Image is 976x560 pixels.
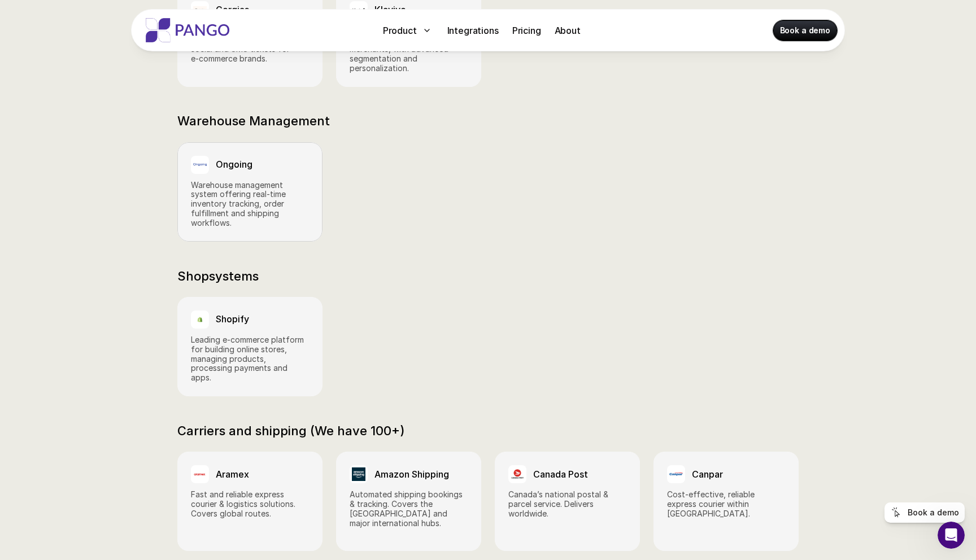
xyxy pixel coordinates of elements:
a: Pricing [508,21,546,40]
p: Product [383,24,417,37]
a: OngoingWarehouse management system offering real‑time inventory tracking, order fulfillment and s... [177,142,323,242]
p: Warehouse management system offering real‑time inventory tracking, order fulfillment and shipping... [191,181,309,228]
h2: Carriers and shipping (We have 100+) [177,423,405,438]
h3: Canpar [692,469,723,480]
h2: Warehouse Management [177,113,330,128]
p: Book a demo [908,508,959,518]
h2: Shopsystems [177,269,259,283]
p: Canada’s national postal & parcel service. Delivers worldwide. [508,490,626,518]
h3: Ongoing [216,159,252,170]
p: Cost-effective, reliable express courier within [GEOGRAPHIC_DATA]. [667,490,785,518]
a: Integrations [443,21,503,40]
p: Pricing [512,24,541,37]
a: About [550,21,585,40]
a: Book a demo [773,20,837,41]
h3: Shopify [216,314,249,325]
p: Fast and reliable express courier & logistics solutions. Covers global routes. [191,490,309,518]
p: Automated shipping bookings & tracking. Covers the [GEOGRAPHIC_DATA] and major international hubs. [350,490,468,528]
a: Book a demo [884,502,965,523]
iframe: Intercom live chat [938,522,965,549]
h3: Canada Post [533,469,588,480]
p: Leading e‑commerce platform for building online stores, managing products, processing payments an... [191,335,309,383]
h3: Aramex [216,469,249,480]
p: Integrations [447,24,499,37]
p: Book a demo [780,25,830,36]
p: About [555,24,581,37]
h3: Amazon Shipping [374,469,449,480]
